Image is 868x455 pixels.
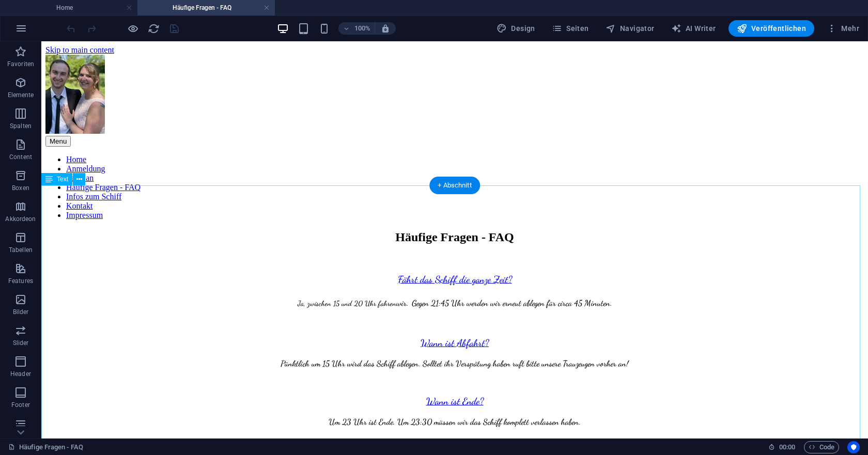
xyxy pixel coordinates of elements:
p: Slider [13,339,29,347]
h6: Session-Zeit [768,441,796,453]
p: Header [10,370,31,378]
div: Design (Strg+Alt+Y) [492,20,539,37]
span: : [786,443,788,451]
button: Design [492,20,539,37]
div: + Abschnitt [429,177,480,194]
span: Seiten [552,23,589,34]
span: Text [57,176,68,182]
h4: Häufige Fragen - FAQ [137,2,275,13]
button: Seiten [548,20,593,37]
span: Veröffentlichen [737,23,806,34]
span: Code [809,441,834,453]
a: Skip to main content [4,4,73,13]
button: Mehr [823,20,863,37]
button: reload [147,22,160,35]
button: AI Writer [667,20,720,37]
h6: 100% [354,22,370,35]
p: Footer [11,401,30,409]
span: 00 00 [779,441,795,453]
p: Spalten [10,122,32,130]
p: Elemente [8,91,34,99]
span: Mehr [827,23,859,34]
a: Klick, um Auswahl aufzuheben. Doppelklick öffnet Seitenverwaltung [8,441,83,453]
button: Veröffentlichen [729,20,814,37]
p: Bilder [13,308,29,316]
button: Navigator [601,20,659,37]
p: Tabellen [9,246,33,254]
p: Features [8,277,33,285]
button: Klicke hier, um den Vorschau-Modus zu verlassen [127,22,139,35]
p: Favoriten [7,60,34,68]
span: Navigator [606,23,655,34]
button: Code [804,441,839,453]
p: Akkordeon [5,215,36,223]
p: Content [9,153,32,161]
i: Seite neu laden [148,23,160,35]
i: Bei Größenänderung Zoomstufe automatisch an das gewählte Gerät anpassen. [381,24,390,33]
p: Boxen [12,184,29,192]
button: 100% [338,22,375,35]
span: Design [497,23,535,34]
span: AI Writer [671,23,716,34]
button: Usercentrics [847,441,860,453]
